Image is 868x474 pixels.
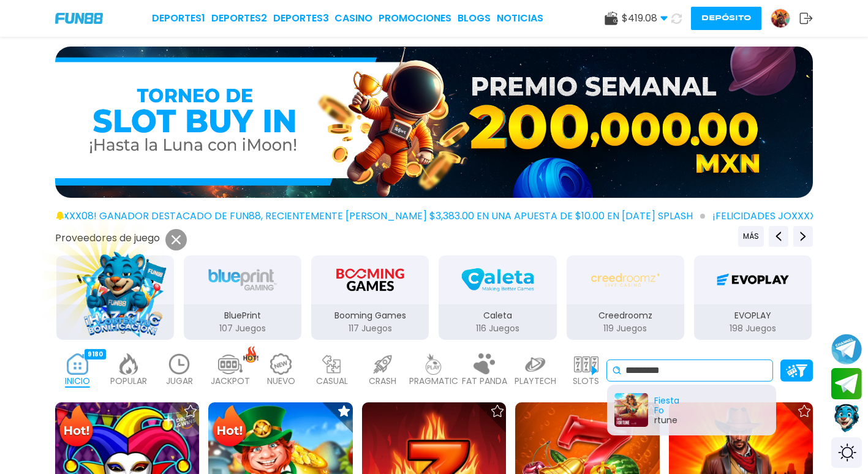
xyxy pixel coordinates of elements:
p: SLOTS [573,375,599,388]
p: CRASH [369,375,396,388]
p: EVOPLAY [694,309,812,322]
a: Promociones [379,11,451,26]
a: CASINO [334,11,372,26]
p: Caleta [439,309,556,322]
img: fat_panda_light.webp [472,353,497,375]
img: Creedroomz [591,263,660,297]
button: Betgames [51,254,179,341]
button: BluePrint [179,254,306,341]
img: CRASH ROYALE NETWORK TOURNAMENT [55,47,813,198]
p: CASUAL [316,375,348,388]
img: playtech_light.webp [523,353,548,375]
img: Avatar [771,9,790,28]
a: Avatar [771,9,799,28]
p: Booming Games [311,309,429,322]
button: Previous providers [738,226,764,247]
button: Creedroomz [562,254,689,341]
img: Hot [56,404,96,451]
a: BLOGS [458,11,491,26]
img: Booming Games [331,263,409,297]
img: casual_light.webp [320,353,344,375]
img: Image Link [67,235,179,347]
button: Next providers [793,226,813,247]
p: PRAGMATIC [409,375,458,388]
p: BluePrint [184,309,301,322]
p: FAT PANDA [462,375,507,388]
p: JUGAR [166,375,193,388]
a: Deportes3 [273,11,329,26]
img: BluePrint [204,263,281,297]
p: 117 Juegos [311,322,429,335]
p: Creedroomz [567,309,684,322]
p: 116 Juegos [439,322,556,335]
img: jackpot_light.webp [218,353,243,375]
p: 31 Juegos [56,322,174,335]
p: 107 Juegos [184,322,301,335]
img: home_active.webp [66,353,90,375]
div: Switch theme [831,437,862,468]
div: 9180 [85,349,106,359]
img: pragmatic_light.webp [421,353,446,375]
p: INICIO [65,375,90,388]
img: slots_light.webp [574,353,598,375]
img: Hot [209,404,249,451]
img: crash_light.webp [371,353,395,375]
button: Booming Games [306,254,434,341]
img: Platform Filter [786,364,807,377]
a: Deportes1 [152,11,205,26]
p: PLAYTECH [515,375,556,388]
p: Betgames [56,309,174,322]
a: NOTICIAS [497,11,543,26]
img: new_light.webp [269,353,293,375]
button: EVOPLAY [689,254,817,341]
p: NUEVO [267,375,295,388]
span: $ 419.08 [622,11,668,26]
button: Depósito [691,7,761,30]
button: Previous providers [769,226,788,247]
button: Proveedores de juego [55,231,160,244]
button: Join telegram channel [831,333,862,365]
img: Company Logo [55,13,103,23]
button: Join telegram [831,368,862,400]
img: Caleta [459,263,536,297]
button: Caleta [434,254,561,341]
p: 119 Juegos [567,322,684,335]
img: hot [243,346,259,363]
a: Deportes2 [211,11,267,26]
img: recent_light.webp [167,353,192,375]
p: JACKPOT [211,375,250,388]
button: Contact customer service [831,402,862,434]
img: EVOPLAY [714,263,791,297]
p: 198 Juegos [694,322,812,335]
img: popular_light.webp [116,353,141,375]
p: POPULAR [110,375,147,388]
